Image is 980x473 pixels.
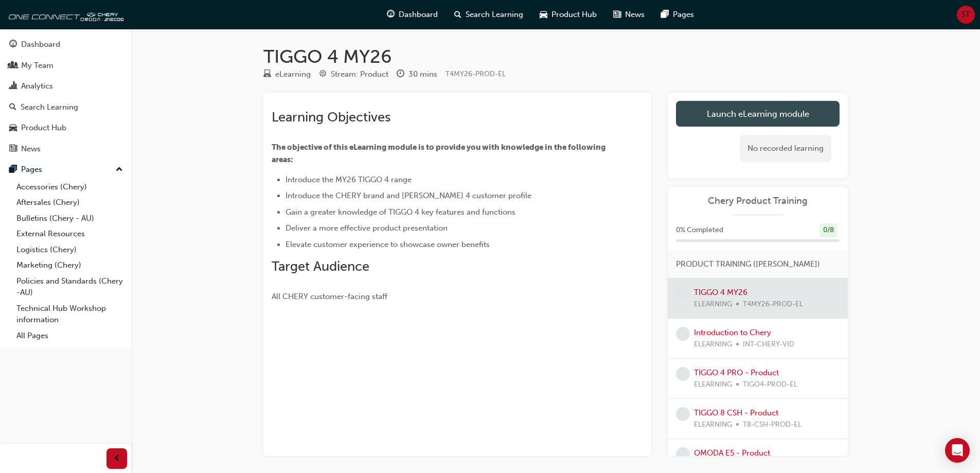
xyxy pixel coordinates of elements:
a: guage-iconDashboard [379,4,446,25]
span: pages-icon [9,165,17,174]
a: search-iconSearch Learning [446,4,531,25]
a: Technical Hub Workshop information [12,301,127,328]
span: learningRecordVerb_NONE-icon [676,447,690,461]
span: search-icon [9,103,16,112]
span: pages-icon [661,8,669,21]
span: Target Audience [272,258,369,274]
a: pages-iconPages [653,4,702,25]
button: Pages [4,160,127,179]
div: Type [263,68,311,81]
a: Analytics [4,77,127,96]
a: news-iconNews [605,4,653,25]
span: ELEARNING [694,339,732,351]
span: PRODUCT TRAINING ([PERSON_NAME]) [676,258,820,270]
span: car-icon [9,124,17,133]
span: The objective of this eLearning module is to provide you with knowledge in the following areas: [272,143,607,164]
span: search-icon [454,8,461,21]
span: chart-icon [9,82,17,91]
a: News [4,139,127,159]
a: Policies and Standards (Chery -AU) [12,273,127,301]
span: Gain a greater knowledge of TIGGO 4 key features and functions [286,207,515,217]
span: News [625,9,645,21]
div: Product Hub [21,122,66,134]
a: Product Hub [4,118,127,137]
span: car-icon [540,8,547,21]
span: TIGO4-PROD-EL [743,379,797,391]
div: Duration [397,68,437,81]
span: prev-icon [113,452,121,465]
h1: TIGGO 4 MY26 [263,45,848,68]
span: ST [961,9,970,21]
span: target-icon [319,70,327,79]
a: Logistics (Chery) [12,242,127,258]
a: External Resources [12,226,127,242]
span: Deliver a more effective product presentation [286,223,448,233]
a: Introduction to Chery [694,328,771,337]
span: Search Learning [466,9,523,21]
a: My Team [4,56,127,75]
div: 30 mins [408,68,437,80]
a: Launch eLearning module [676,101,840,127]
span: Introduce the MY26 TIGGO 4 range [286,175,412,184]
span: learningRecordVerb_NONE-icon [676,407,690,421]
span: learningRecordVerb_NONE-icon [676,287,690,301]
span: T8-CSH-PROD-EL [743,419,801,431]
span: news-icon [613,8,621,21]
span: ELEARNING [694,419,732,431]
a: TIGGO 4 PRO - Product [694,368,779,377]
span: All CHERY customer-facing staff [272,292,387,301]
span: Introduce the CHERY brand and [PERSON_NAME] 4 customer profile [286,191,531,200]
div: Open Intercom Messenger [945,438,970,463]
div: Pages [21,164,42,176]
a: Aftersales (Chery) [12,195,127,211]
div: No recorded learning [740,135,831,162]
div: Stream: Product [331,68,388,80]
span: news-icon [9,145,17,154]
a: Bulletins (Chery - AU) [12,211,127,226]
a: Accessories (Chery) [12,179,127,195]
a: Chery Product Training [676,195,840,207]
span: INT-CHERY-VID [743,339,794,351]
div: Stream [319,68,388,81]
span: 0 % Completed [676,224,723,236]
a: Search Learning [4,98,127,117]
span: Learning resource code [446,69,506,78]
span: Dashboard [399,9,438,21]
div: Search Learning [21,101,78,113]
a: OMODA E5 - Product [694,448,770,458]
span: clock-icon [397,70,404,79]
img: oneconnect [5,4,123,25]
a: Dashboard [4,35,127,54]
button: ST [957,6,975,24]
span: learningRecordVerb_NONE-icon [676,327,690,341]
a: car-iconProduct Hub [531,4,605,25]
button: DashboardMy TeamAnalyticsSearch LearningProduct HubNews [4,33,127,160]
div: Analytics [21,80,53,92]
span: guage-icon [387,8,395,21]
div: eLearning [275,68,311,80]
div: News [21,143,41,155]
span: Product Hub [551,9,597,21]
span: guage-icon [9,40,17,49]
span: people-icon [9,61,17,71]
div: 0 / 8 [819,223,838,237]
div: My Team [21,60,54,72]
span: Learning Objectives [272,109,390,125]
span: learningResourceType_ELEARNING-icon [263,70,271,79]
span: up-icon [116,163,123,177]
span: Elevate customer experience to showcase owner benefits [286,240,490,249]
span: ELEARNING [694,379,732,391]
a: All Pages [12,328,127,344]
span: learningRecordVerb_NONE-icon [676,367,690,381]
span: Pages [673,9,694,21]
a: TIGGO 8 CSH - Product [694,408,778,417]
a: Marketing (Chery) [12,257,127,273]
div: Dashboard [21,39,60,50]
